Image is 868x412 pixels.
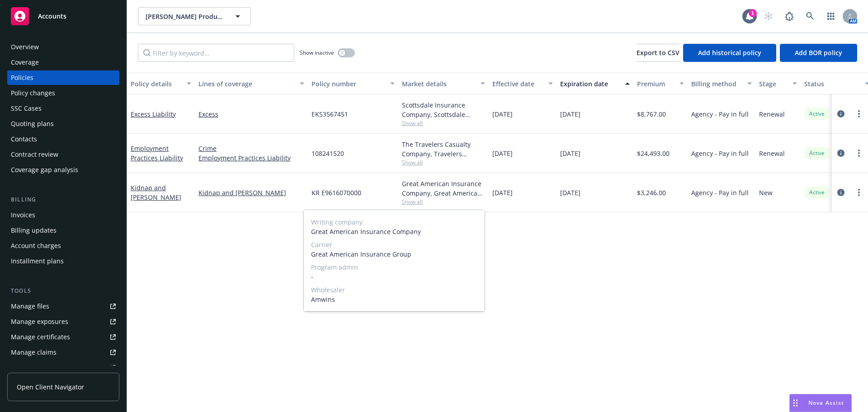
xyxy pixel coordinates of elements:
[7,208,119,222] a: Invoices
[38,13,66,20] span: Accounts
[7,55,119,70] a: Coverage
[138,44,294,62] input: Filter by keyword...
[311,109,348,119] span: EKS3567451
[7,117,119,131] a: Quoting plans
[7,314,119,329] a: Manage exposures
[11,345,57,360] div: Manage claims
[835,108,846,119] a: circleInformation
[691,149,749,158] span: Agency - Pay in full
[11,147,58,162] div: Contract review
[11,70,33,85] div: Policies
[402,100,485,119] div: Scottsdale Insurance Company, Scottsdale Insurance Company (Nationwide), Amwins
[138,7,251,25] button: [PERSON_NAME] Productions, Inc.
[808,188,826,197] span: Active
[311,227,477,236] span: Great American Insurance Company
[560,109,580,119] span: [DATE]
[311,240,477,249] span: Carrier
[7,330,119,344] a: Manage certificates
[854,187,864,198] a: more
[11,55,39,70] div: Coverage
[198,153,304,163] a: Employment Practices Liability
[492,149,513,158] span: [DATE]
[131,144,183,162] a: Employment Practices Liability
[7,223,119,238] a: Billing updates
[637,79,674,89] div: Premium
[11,223,57,238] div: Billing updates
[795,48,842,57] span: Add BOR policy
[7,299,119,314] a: Manage files
[691,109,749,119] span: Agency - Pay in full
[311,262,477,272] span: Program admin
[691,188,749,197] span: Agency - Pay in full
[637,44,679,62] button: Export to CSV
[560,188,580,197] span: [DATE]
[759,188,773,197] span: New
[489,73,557,94] button: Effective date
[759,79,787,89] div: Stage
[560,79,620,89] div: Expiration date
[7,286,119,295] div: Tools
[749,9,757,17] div: 1
[308,73,398,94] button: Policy number
[311,188,361,197] span: KR E9616070000
[17,382,84,392] span: Open Client Navigator
[11,239,61,253] div: Account charges
[780,7,798,25] a: Report a Bug
[311,79,385,89] div: Policy number
[402,79,475,89] div: Market details
[691,79,742,89] div: Billing method
[146,12,224,21] span: [PERSON_NAME] Productions, Inc.
[7,163,119,177] a: Coverage gap analysis
[11,314,68,329] div: Manage exposures
[7,101,119,116] a: SSC Cases
[7,40,119,54] a: Overview
[402,179,485,198] div: Great American Insurance Company, Great American Insurance Group, Amwins
[127,73,195,94] button: Policy details
[755,73,801,94] button: Stage
[808,149,826,157] span: Active
[311,272,477,281] span: -
[637,188,666,197] span: $3,246.00
[11,117,54,131] div: Quoting plans
[790,394,801,412] div: Drag to move
[633,73,688,94] button: Premium
[311,217,477,227] span: Writing company
[195,73,308,94] button: Lines of coverage
[683,44,776,62] button: Add historical policy
[11,132,37,146] div: Contacts
[11,208,35,222] div: Invoices
[560,149,580,158] span: [DATE]
[637,149,670,158] span: $24,493.00
[198,79,294,89] div: Lines of coverage
[557,73,633,94] button: Expiration date
[808,399,844,407] span: Nova Assist
[198,144,304,153] a: Crime
[402,198,485,206] span: Show all
[492,79,543,89] div: Effective date
[822,7,840,25] a: Switch app
[198,109,304,119] a: Excess
[131,110,176,118] a: Excess Liability
[7,360,119,375] a: Manage BORs
[311,285,477,295] span: Wholesaler
[7,70,119,85] a: Policies
[492,109,513,119] span: [DATE]
[801,7,819,25] a: Search
[402,140,485,159] div: The Travelers Casualty Company, Travelers Insurance, Amwins
[789,394,852,412] button: Nova Assist
[131,183,181,201] a: Kidnap and [PERSON_NAME]
[835,187,846,198] a: circleInformation
[688,73,755,94] button: Billing method
[854,108,864,119] a: more
[7,132,119,146] a: Contacts
[7,86,119,100] a: Policy changes
[804,79,859,89] div: Status
[759,149,785,158] span: Renewal
[300,49,334,56] span: Show inactive
[11,163,78,177] div: Coverage gap analysis
[780,44,857,62] button: Add BOR policy
[11,299,49,314] div: Manage files
[492,188,513,197] span: [DATE]
[7,147,119,162] a: Contract review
